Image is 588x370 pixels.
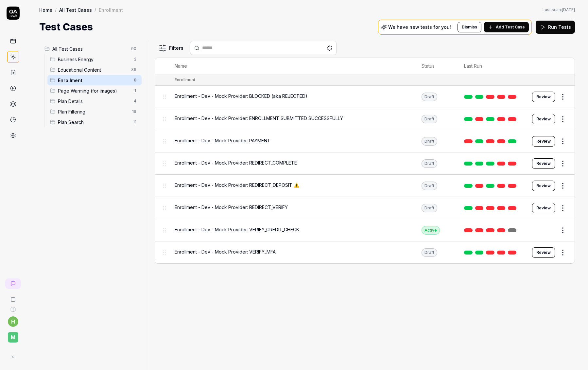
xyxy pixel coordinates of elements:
[155,130,575,152] tr: Enrollment - Dev - Mock Provider: PAYMENTDraftReview
[175,204,288,211] span: Enrollment - Dev - Mock Provider: REDIRECT_VERIFY
[55,7,57,13] div: /
[532,203,555,213] button: Review
[562,7,575,12] time: [DATE]
[536,21,575,34] button: Run Tests
[168,58,415,74] th: Name
[155,86,575,108] tr: Enrollment - Dev - Mock Provider: BLOCKED (aka REJECTED)DraftReview
[47,96,142,106] div: Drag to reorderPlan Details4
[175,137,270,144] span: Enrollment - Dev - Mock Provider: PAYMENT
[39,20,93,34] h1: Test Cases
[532,181,555,191] button: Review
[58,87,130,94] span: Page Warming (for images)
[52,45,127,52] span: All Test Cases
[58,108,128,115] span: Plan Filtering
[129,66,139,74] span: 36
[532,92,555,102] button: Review
[422,137,437,146] div: Draft
[131,76,139,84] span: 8
[175,182,299,188] span: Enrollment - Dev - Mock Provider: REDIRECT_DEPOSIT ⚠️
[175,115,343,122] span: Enrollment - Dev - Mock Provider: ENROLLMENT SUBMITTED SUCCESSFULLY
[47,117,142,127] div: Drag to reorderPlan Search11
[47,64,142,75] div: Drag to reorderEducational Content36
[3,302,23,312] a: Documentation
[58,98,130,105] span: Plan Details
[532,158,555,169] button: Review
[131,55,139,63] span: 2
[422,226,440,235] div: Active
[484,22,529,32] button: Add Test Case
[47,54,142,64] div: Drag to reorderBusiness Energy2
[8,316,18,327] button: h
[58,66,127,73] span: Educational Content
[5,278,21,289] a: New conversation
[532,247,555,258] button: Review
[175,77,195,83] div: Enrollment
[175,248,276,255] span: Enrollment - Dev - Mock Provider: VERIFY_MFA
[99,7,123,13] div: Enrollment
[422,182,437,190] div: Draft
[129,45,139,53] span: 90
[543,7,575,13] button: Last scan:[DATE]
[155,241,575,263] tr: Enrollment - Dev - Mock Provider: VERIFY_MFADraftReview
[58,77,130,84] span: Enrollment
[532,136,555,147] button: Review
[422,248,437,257] div: Draft
[8,332,18,343] span: M
[47,75,142,85] div: Drag to reorderEnrollment8
[155,108,575,130] tr: Enrollment - Dev - Mock Provider: ENROLLMENT SUBMITTED SUCCESSFULLYDraftReview
[131,97,139,105] span: 4
[155,152,575,175] tr: Enrollment - Dev - Mock Provider: REDIRECT_COMPLETEDraftReview
[543,7,575,13] span: Last scan:
[175,159,297,166] span: Enrollment - Dev - Mock Provider: REDIRECT_COMPLETE
[3,327,23,344] button: M
[155,42,187,55] button: Filters
[415,58,458,74] th: Status
[458,58,526,74] th: Last Run
[422,204,437,212] div: Draft
[47,106,142,117] div: Drag to reorderPlan Filtering19
[59,7,92,13] a: All Test Cases
[58,56,130,63] span: Business Energy
[458,22,481,32] button: Dismiss
[58,119,129,126] span: Plan Search
[496,24,525,30] span: Add Test Case
[3,291,23,302] a: Book a call with us
[39,7,52,13] a: Home
[130,108,139,115] span: 19
[422,115,437,123] div: Draft
[532,114,555,124] button: Review
[155,175,575,197] tr: Enrollment - Dev - Mock Provider: REDIRECT_DEPOSIT ⚠️DraftReview
[155,197,575,219] tr: Enrollment - Dev - Mock Provider: REDIRECT_VERIFYDraftReview
[131,87,139,95] span: 1
[47,85,142,96] div: Drag to reorderPage Warming (for images)1
[175,226,299,233] span: Enrollment - Dev - Mock Provider: VERIFY_CREDIT_CHECK
[539,225,555,236] button: Edit
[130,118,139,126] span: 11
[155,219,575,241] tr: Enrollment - Dev - Mock Provider: VERIFY_CREDIT_CHECKActive
[422,93,437,101] div: Draft
[95,7,96,13] div: /
[388,25,451,29] p: We have new tests for you!
[422,159,437,168] div: Draft
[175,93,307,99] span: Enrollment - Dev - Mock Provider: BLOCKED (aka REJECTED)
